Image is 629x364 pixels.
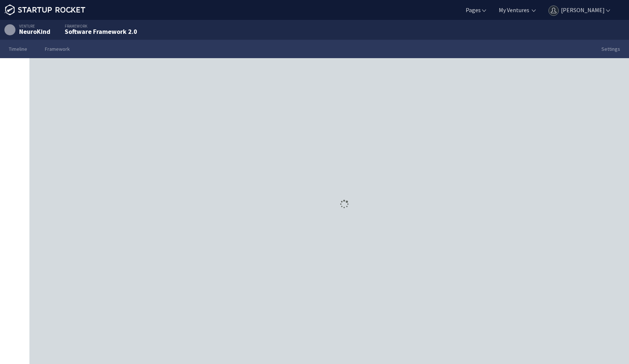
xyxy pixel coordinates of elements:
a: My Ventures [497,6,529,14]
div: Venture [4,24,50,28]
a: Pages [464,6,487,14]
div: NeuroKind [19,28,50,35]
div: Framework [65,24,137,28]
a: [PERSON_NAME] [547,6,611,14]
div: Software Framework 2.0 [65,28,137,35]
a: Framework [36,40,79,58]
a: Venture NeuroKind [4,24,50,35]
a: Settings [593,40,629,58]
